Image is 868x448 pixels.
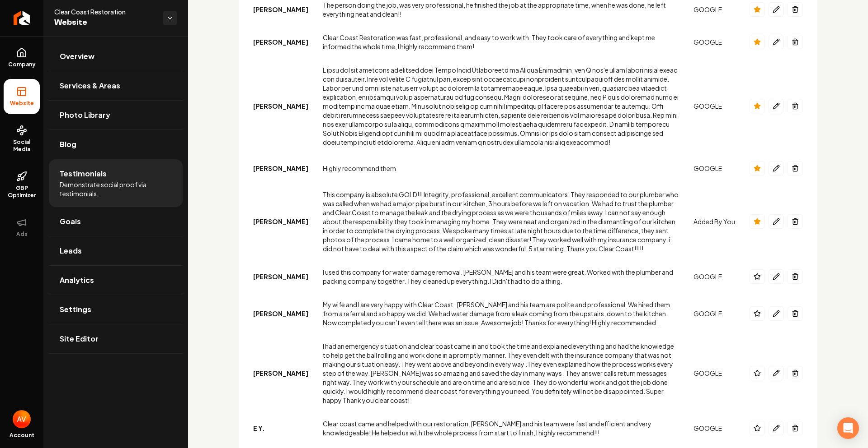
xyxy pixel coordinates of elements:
span: Company [5,61,39,68]
span: Website [6,100,38,107]
div: I had an emergency situation and clear coast came in and took the time and explained everything a... [323,342,679,405]
div: GOOGLE [693,309,735,318]
span: Services & Areas [60,80,120,91]
div: [PERSON_NAME] [253,5,308,14]
div: [PERSON_NAME] [253,37,308,46]
a: Settings [49,295,183,324]
div: [PERSON_NAME] [253,102,308,111]
div: E Y. [253,424,308,433]
span: Site Editor [60,333,99,344]
a: Social Media [4,118,40,160]
span: Leads [60,245,82,256]
div: Clear coast came and helped with our restoration. [PERSON_NAME] and his team were fast and effici... [323,419,679,437]
div: [PERSON_NAME] [253,217,308,226]
a: Photo Library [49,101,183,129]
div: Added by you [693,217,735,226]
span: Goals [60,216,81,227]
a: Site Editor [49,324,183,353]
a: Services & Areas [49,71,183,100]
div: This company is absolute GOLD!!! Integrity, professional, excellent communicators. They responded... [323,190,679,253]
div: GOOGLE [693,272,735,281]
a: Goals [49,207,183,236]
div: My wife and I are very happy with Clear Coast . [PERSON_NAME] and his team are polite and profess... [323,300,679,327]
div: GOOGLE [693,164,735,173]
span: Demonstrate social proof via testimonials. [60,180,172,198]
span: Ads [13,231,31,238]
div: [PERSON_NAME] [253,369,308,378]
div: Open Intercom Messenger [837,417,859,439]
span: Clear Coast Restoration [54,7,156,16]
div: [PERSON_NAME] [253,164,308,173]
a: Blog [49,130,183,159]
span: Overview [60,51,94,62]
button: Open user button [13,410,31,428]
span: Testimonials [60,168,107,179]
span: Account [9,432,34,439]
span: Settings [60,304,91,315]
span: Social Media [4,139,40,153]
div: GOOGLE [693,5,735,14]
div: [PERSON_NAME] [253,309,308,318]
span: Photo Library [60,110,110,120]
div: I used this company for water damage removal. [PERSON_NAME] and his team were great. Worked with ... [323,268,679,286]
button: Ads [4,210,40,245]
div: GOOGLE [693,102,735,111]
img: Rebolt Logo [14,11,30,25]
div: GOOGLE [693,37,735,46]
div: Highly recommend them [323,164,679,173]
a: Leads [49,236,183,265]
a: Overview [49,42,183,71]
div: GOOGLE [693,424,735,433]
div: GOOGLE [693,369,735,378]
div: The person doing the job, was very professional, he finished the job at the appropriate time, whe... [323,0,679,18]
a: GBP Optimizer [4,164,40,206]
span: Website [54,16,156,29]
div: L ipsu dol sit ametcons ad elitsed doei Tempo Incid Utlaboreetd ma Aliqua Enimadmin, ven Q nos'e ... [323,65,679,147]
span: Analytics [60,275,94,286]
div: [PERSON_NAME] [253,272,308,281]
a: Company [4,40,40,75]
img: Ana Villa [13,410,31,428]
span: Blog [60,139,76,150]
span: GBP Optimizer [4,185,40,199]
a: Analytics [49,266,183,295]
div: Clear Coast Restoration was fast, professional, and easy to work with. They took care of everythi... [323,33,679,51]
